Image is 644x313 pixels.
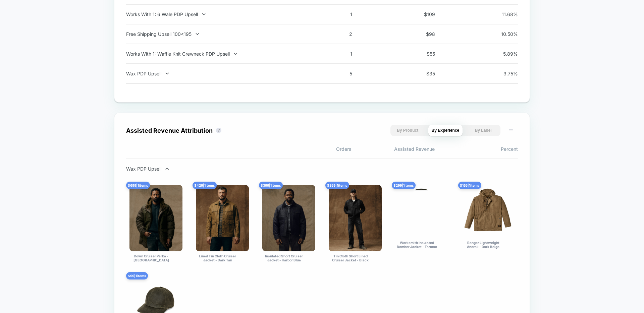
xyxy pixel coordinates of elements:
span: $ 98 [405,31,435,37]
span: 11.68 % [488,11,518,17]
button: ? [216,128,221,133]
div: $ 399 | 1 items [259,182,283,189]
div: Insulated Short Cruiser Jacket - Harbor Blue [262,254,306,262]
span: $ 35 [405,71,435,76]
div: Free Shipping Upsell 100<195 [126,31,303,37]
img: Lined Tin Cloth Cruiser Jacket - Dark Tan [196,185,249,251]
span: $ 109 [405,11,435,17]
button: By Experience [428,125,463,136]
span: 1 [322,51,352,57]
span: 2 [322,31,352,37]
div: Tin Cloth Short Lined Cruiser Jacket - Black [329,254,372,262]
div: Lined Tin Cloth Cruiser Jacket - Dark Tan [196,254,239,262]
div: Worksmith Insulated Bomber Jacket - Tarmac [395,241,438,249]
div: Wax PDP Upsell [126,166,303,172]
div: $ 165 | 1 items [458,182,481,189]
div: $ 359 | 1 items [325,182,349,189]
span: Orders [268,146,352,152]
div: $ 699 | 1 items [126,182,150,189]
div: $ 299 | 1 items [392,182,416,189]
div: Down Cruiser Parka - [GEOGRAPHIC_DATA] [129,254,173,262]
div: Works With 1: Waffle Knit Crewneck PDP Upsell [126,51,303,57]
span: Percent [435,146,518,152]
span: 3.75 % [488,71,518,76]
div: Assisted Revenue Attribution [126,127,213,134]
img: Down Cruiser Parka - Otter Green [129,185,182,251]
div: Ranger Lightweight Anorak - Dark Beige [462,241,505,249]
div: $ 429 | 1 items [193,182,217,189]
span: 1 [322,11,352,17]
span: $ 55 [405,51,435,57]
div: $ 99 | 1 items [126,272,148,279]
img: Ranger Lightweight Anorak - Dark Beige [462,185,515,238]
img: Worksmith Insulated Bomber Jacket - Tarmac [395,185,448,238]
span: 5.89 % [488,51,518,57]
div: Wax PDP Upsell [126,71,303,76]
span: 5 [322,71,352,76]
span: Assisted Revenue [352,146,435,152]
div: Works With 1: 6 Wale PDP Upsell [126,11,303,17]
span: 10.50 % [488,31,518,37]
button: By Label [466,125,500,136]
img: Insulated Short Cruiser Jacket - Harbor Blue [262,185,315,251]
img: Tin Cloth Short Lined Cruiser Jacket - Black [329,185,382,251]
button: By Product [390,125,425,136]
